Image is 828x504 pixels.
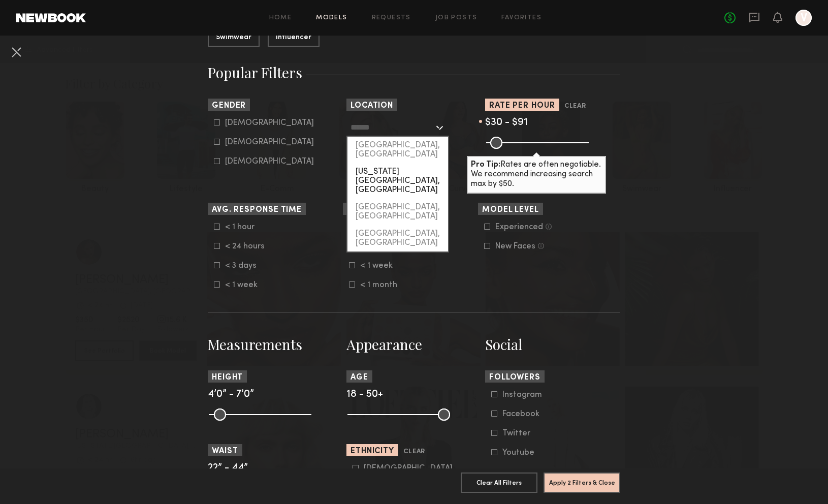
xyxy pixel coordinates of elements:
[502,411,542,417] div: Facebook
[495,243,535,249] div: New Faces
[347,199,448,225] div: [GEOGRAPHIC_DATA], [GEOGRAPHIC_DATA]
[225,120,314,126] div: [DEMOGRAPHIC_DATA]
[346,335,482,354] h3: Appearance
[212,206,302,214] span: Avg. Response Time
[502,430,542,436] div: Twitter
[485,335,620,354] h3: Social
[502,450,542,456] div: Youtube
[564,101,586,112] button: Clear
[347,163,448,199] div: [US_STATE][GEOGRAPHIC_DATA], [GEOGRAPHIC_DATA]
[482,206,539,214] span: Model Level
[269,15,292,21] a: Home
[208,63,620,82] h3: Popular Filters
[360,263,400,269] div: < 1 week
[485,118,528,128] span: $30 - $91
[225,263,265,269] div: < 3 days
[268,26,320,47] button: Influencer
[212,102,246,110] span: Gender
[360,282,400,288] div: < 1 month
[435,15,477,21] a: Job Posts
[346,390,383,399] span: 18 - 50+
[225,282,265,288] div: < 1 week
[347,225,448,251] div: [GEOGRAPHIC_DATA], [GEOGRAPHIC_DATA]
[372,15,411,21] a: Requests
[351,374,368,382] span: Age
[461,472,537,493] button: Clear All Filters
[502,392,542,398] div: Instagram
[467,156,606,194] div: Rates are often negotiable. We recommend increasing search max by $50.
[225,139,314,145] div: [DEMOGRAPHIC_DATA]
[316,15,347,21] a: Models
[501,15,542,21] a: Favorites
[8,44,24,62] common-close-button: Cancel
[225,224,265,230] div: < 1 hour
[208,335,343,354] h3: Measurements
[795,10,812,26] a: V
[208,26,260,47] button: Swimwear
[225,243,265,249] div: < 24 hours
[471,161,500,169] b: Pro Tip:
[351,102,393,110] span: Location
[495,224,543,230] div: Experienced
[403,446,425,458] button: Clear
[212,374,243,382] span: Height
[489,102,555,110] span: Rate per Hour
[208,463,248,473] span: 22” - 44”
[212,448,238,455] span: Waist
[544,472,620,493] button: Apply 2 Filters & Close
[489,374,540,382] span: Followers
[225,159,314,165] div: [DEMOGRAPHIC_DATA]
[364,465,453,471] div: [DEMOGRAPHIC_DATA]
[8,44,24,60] button: Cancel
[208,390,254,399] span: 4’0” - 7’0”
[347,137,448,163] div: [GEOGRAPHIC_DATA], [GEOGRAPHIC_DATA]
[351,448,394,455] span: Ethnicity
